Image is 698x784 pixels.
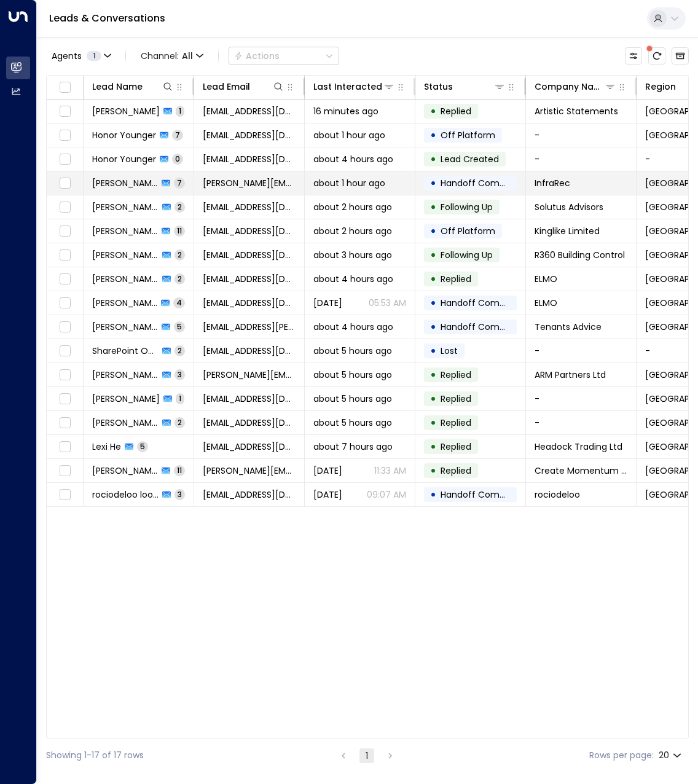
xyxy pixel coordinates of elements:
[172,154,183,164] span: 0
[526,387,637,410] td: -
[57,296,73,311] span: Toggle select row
[659,747,684,764] div: 20
[52,52,82,60] span: Agents
[441,225,495,237] span: Off Platform
[174,273,185,284] span: 2
[535,465,627,477] span: Create Momentum Limited
[441,465,471,477] span: Replied
[136,47,208,65] button: Channel:All
[92,321,158,333] span: Caitie Kennedy
[441,153,499,165] span: Lead Created
[234,50,280,61] div: Actions
[203,201,296,213] span: gwilson@solutus.co.uk
[535,225,600,237] span: Kinglike Limited
[430,197,436,218] div: •
[367,488,406,501] p: 09:07 AM
[535,249,625,261] span: R360 Building Control
[203,273,296,285] span: emma.chandler95@outlook.com
[430,125,436,146] div: •
[203,297,296,309] span: emma.chandler95@outlook.com
[174,225,185,236] span: 11
[430,340,436,361] div: •
[203,441,296,453] span: xxhelexi@gmail.com
[313,393,392,405] span: about 5 hours ago
[49,11,165,25] a: Leads & Conversations
[57,200,73,215] span: Toggle select row
[535,488,580,501] span: rociodeloo
[174,369,185,380] span: 3
[136,47,208,65] span: Channel:
[535,79,616,94] div: Company Name
[92,129,156,141] span: Honor Younger
[441,393,471,405] span: Replied
[92,105,160,117] span: Zoe Allen
[430,292,436,313] div: •
[203,345,296,357] span: no-reply@sharepointonline.com
[229,47,339,65] button: Actions
[57,391,73,407] span: Toggle select row
[203,393,296,405] span: aohorne9@gmail.com
[92,79,143,94] div: Lead Name
[441,488,527,501] span: Handoff Completed
[174,249,185,260] span: 2
[313,465,342,477] span: Yesterday
[174,417,185,428] span: 2
[313,249,392,261] span: about 3 hours ago
[92,225,158,237] span: Athanasios Mougios
[369,297,406,309] p: 05:53 AM
[526,339,637,363] td: -
[92,273,159,285] span: Emma Chandler
[57,80,73,95] span: Toggle select all
[441,201,493,213] span: Following Up
[535,105,618,117] span: Artistic Statements
[441,321,527,333] span: Handoff Completed
[92,465,158,477] span: Amelia Coll
[313,177,385,189] span: about 1 hour ago
[57,104,73,119] span: Toggle select row
[313,345,392,357] span: about 5 hours ago
[430,269,436,289] div: •
[535,201,603,213] span: Solutus Advisors
[526,123,637,147] td: -
[92,177,158,189] span: James Ryan
[430,436,436,457] div: •
[313,225,392,237] span: about 2 hours ago
[174,489,185,500] span: 3
[229,47,339,65] div: Button group with a nested menu
[46,749,144,762] div: Showing 1-17 of 17 rows
[424,79,506,94] div: Status
[137,441,148,452] span: 5
[313,488,342,501] span: Yesterday
[203,249,296,261] span: martinsmith@r360group.com
[92,393,160,405] span: Adam Horne
[92,297,157,309] span: Emma Chandler
[203,79,250,94] div: Lead Email
[174,321,185,332] span: 5
[57,128,73,143] span: Toggle select row
[535,297,557,309] span: ELMO
[176,106,184,116] span: 1
[313,417,392,429] span: about 5 hours ago
[441,177,527,189] span: Handoff Completed
[430,364,436,385] div: •
[203,177,296,189] span: james@infra-rec.com
[92,79,174,94] div: Lead Name
[625,47,642,65] button: Customize
[313,321,393,333] span: about 4 hours ago
[174,465,185,476] span: 11
[57,439,73,455] span: Toggle select row
[441,345,458,357] span: Lost
[441,369,471,381] span: Replied
[430,101,436,122] div: •
[203,105,296,117] span: zoe@artisticstatements.co.uk
[57,343,73,359] span: Toggle select row
[430,484,436,505] div: •
[173,297,185,308] span: 4
[203,321,296,333] span: caitie.kennedy@tenantsadvice.co.uk
[441,297,527,309] span: Handoff Completed
[57,152,73,167] span: Toggle select row
[203,488,296,501] span: rociodelhfer@gmail.com
[182,51,193,61] span: All
[313,441,393,453] span: about 7 hours ago
[174,345,185,356] span: 2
